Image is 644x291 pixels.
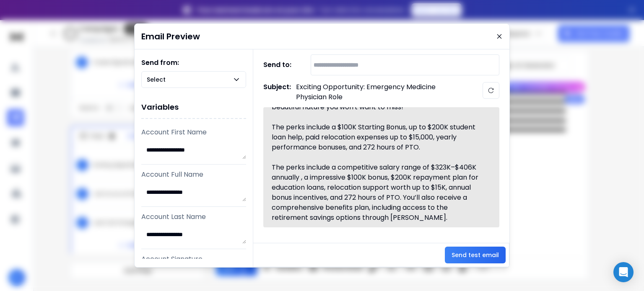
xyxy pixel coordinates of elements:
[141,31,200,42] h1: Email Preview
[263,60,297,70] h1: Send to:
[141,96,246,119] h1: Variables
[141,58,246,68] h1: Send from:
[613,262,634,282] div: Open Intercom Messenger
[445,247,506,263] button: Send test email
[141,127,246,137] p: Account First Name
[147,75,169,84] p: Select
[141,254,246,264] p: Account Signature
[141,170,246,180] p: Account Full Name
[141,212,246,222] p: Account Last Name
[272,122,481,152] div: The perks include a $100K Starting Bonus, up to $200K student loan help, paid relocation expenses...
[272,162,481,223] div: The perks include a competitive salary range of $323K–$406K annually , a impressive $100K bonus, ...
[296,82,464,102] p: Exciting Opportunity: Emergency Medicine Physician Role
[263,82,291,102] h1: Subject:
